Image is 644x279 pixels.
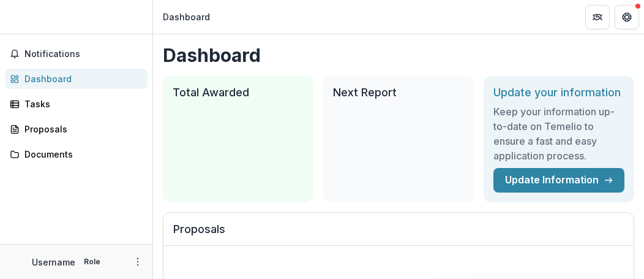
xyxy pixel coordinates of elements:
p: Role [80,256,104,267]
div: Proposals [24,123,138,136]
button: Notifications [5,44,148,64]
a: Tasks [5,94,148,114]
a: Proposals [5,119,148,139]
button: Get Help [615,5,639,29]
div: Documents [24,148,138,161]
nav: breadcrumb [158,8,215,26]
a: Update Information [493,168,624,193]
p: Username [32,256,75,269]
h3: Keep your information up-to-date on Temelio to ensure a fast and easy application process. [493,104,624,163]
button: More [130,254,145,269]
a: Documents [5,144,148,164]
a: Dashboard [5,69,148,89]
button: Partners [585,5,610,29]
h2: Next Report [333,86,464,99]
div: Tasks [24,97,138,110]
h2: Proposals [173,223,624,246]
div: Dashboard [163,10,210,23]
span: Notifications [24,49,143,59]
h1: Dashboard [163,44,634,66]
div: Dashboard [24,72,138,85]
h2: Total Awarded [173,86,304,99]
h2: Update your information [493,86,624,99]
